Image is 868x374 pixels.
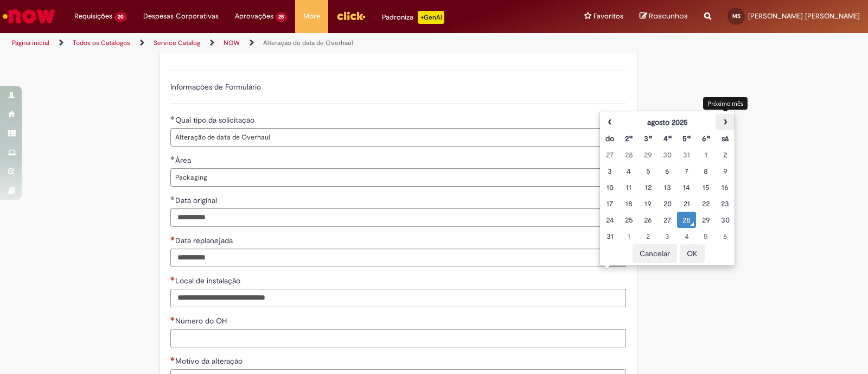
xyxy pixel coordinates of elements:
[170,289,626,307] input: Local de instalação
[680,198,693,209] div: 21 August 2025 Thursday
[622,231,636,242] div: 01 September 2025 Monday
[641,166,655,176] div: 05 August 2025 Tuesday
[175,276,242,286] span: Local de instalação
[170,196,175,200] span: Obrigatório Preenchido
[661,182,674,193] div: 13 August 2025 Wednesday
[1,5,57,27] img: ServiceNow
[658,130,677,147] th: Quarta-feira
[224,39,240,47] a: NOW
[718,198,732,209] div: 23 August 2025 Saturday
[170,249,610,267] input: Data replanejada
[680,182,693,193] div: 14 August 2025 Thursday
[175,356,245,366] span: Motivo da alteração
[622,198,636,209] div: 18 August 2025 Monday
[680,166,693,176] div: 07 August 2025 Thursday
[170,329,626,347] input: Número do OH
[716,114,735,130] th: Próximo mês
[716,130,735,147] th: Sábado
[600,130,619,147] th: Domingo
[303,11,320,22] span: More
[170,82,261,92] label: Informações de Formulário
[74,11,112,22] span: Requisições
[677,130,696,147] th: Quinta-feira
[718,166,732,176] div: 09 August 2025 Saturday
[603,166,616,176] div: 03 August 2025 Sunday
[175,195,219,205] span: Data original
[382,11,444,24] div: Padroniza
[661,231,674,242] div: 03 September 2025 Wednesday
[235,11,273,22] span: Aprovações
[170,357,175,361] span: Necessários
[696,130,715,147] th: Sexta-feira
[622,182,636,193] div: 11 August 2025 Monday
[640,11,688,22] a: Rascunhos
[641,231,655,242] div: 02 September 2025 Tuesday
[170,316,175,321] span: Necessários
[641,182,655,193] div: 12 August 2025 Tuesday
[661,166,674,176] div: 06 August 2025 Wednesday
[603,214,616,225] div: 24 August 2025 Sunday
[699,166,712,176] div: 08 August 2025 Friday
[593,11,623,22] span: Favoritos
[143,11,219,22] span: Despesas Corporativas
[175,316,229,326] span: Número do OH
[622,166,636,176] div: 04 August 2025 Monday
[622,214,636,225] div: 25 August 2025 Monday
[699,231,712,242] div: 05 September 2025 Friday
[680,149,693,160] div: 31 July 2025 Thursday
[418,11,444,24] p: +GenAi
[170,276,175,281] span: Necessários
[661,149,674,160] div: 30 July 2025 Wednesday
[718,149,732,160] div: 02 August 2025 Saturday
[175,236,235,245] span: Data replanejada
[276,12,288,22] span: 25
[175,129,604,146] span: Alteração de data de Overhaul
[336,8,366,24] img: click_logo_yellow_360x200.png
[8,33,571,53] ul: Trilhas de página
[633,244,677,263] button: Cancelar
[175,169,604,186] span: Packaging
[641,214,655,225] div: 26 August 2025 Tuesday
[649,11,688,21] span: Rascunhos
[718,214,732,225] div: 30 August 2025 Saturday
[175,155,193,165] span: Área
[680,214,693,225] div: O seletor de data foi aberto.28 August 2025 Thursday
[170,236,175,240] span: Necessários
[703,97,748,110] div: Próximo mês
[699,149,712,160] div: 01 August 2025 Friday
[600,114,619,130] th: Mês anterior
[718,231,732,242] div: 06 September 2025 Saturday
[699,182,712,193] div: 15 August 2025 Friday
[12,39,49,47] a: Página inicial
[699,198,712,209] div: 22 August 2025 Friday
[718,182,732,193] div: 16 August 2025 Saturday
[603,182,616,193] div: 10 August 2025 Sunday
[661,214,674,225] div: 27 August 2025 Wednesday
[680,231,693,242] div: 04 September 2025 Thursday
[73,39,130,47] a: Todos os Catálogos
[748,11,860,21] span: [PERSON_NAME] [PERSON_NAME]
[170,208,610,227] input: Data original 20 August 2025 Wednesday
[154,39,200,47] a: Service Catalog
[732,12,741,20] span: MS
[641,198,655,209] div: 19 August 2025 Tuesday
[170,156,175,160] span: Obrigatório Preenchido
[680,244,705,263] button: OK
[622,149,636,160] div: 28 July 2025 Monday
[620,114,716,130] th: agosto 2025. Alternar mês
[603,149,616,160] div: 27 July 2025 Sunday
[175,115,257,125] span: Qual tipo da solicitação
[599,111,735,266] div: Escolher data
[603,231,616,242] div: 31 August 2025 Sunday
[699,214,712,225] div: 29 August 2025 Friday
[603,198,616,209] div: 17 August 2025 Sunday
[620,130,639,147] th: Segunda-feira
[114,12,127,22] span: 20
[639,130,658,147] th: Terça-feira
[641,149,655,160] div: 29 July 2025 Tuesday
[263,39,353,47] a: Alteração de data de Overhaul
[170,116,175,120] span: Obrigatório Preenchido
[661,198,674,209] div: 20 August 2025 Wednesday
